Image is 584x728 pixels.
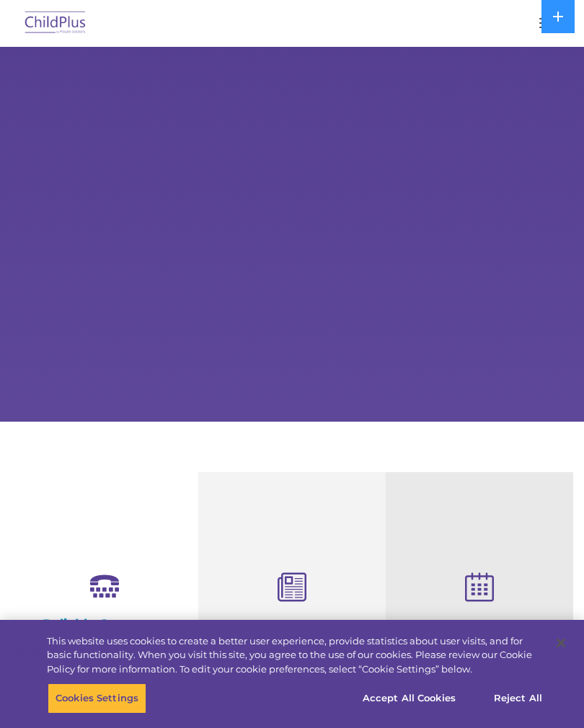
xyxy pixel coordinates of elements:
[48,683,146,714] button: Cookies Settings
[209,618,375,666] h4: Child Development Assessments in ChildPlus
[22,616,187,648] h4: Reliable Customer Support
[22,6,89,40] img: ChildPlus by Procare Solutions
[355,683,464,714] button: Accept All Cookies
[473,683,563,714] button: Reject All
[47,634,544,677] div: This website uses cookies to create a better user experience, provide statistics about user visit...
[545,627,577,659] button: Close
[397,618,562,634] h4: Free Regional Meetings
